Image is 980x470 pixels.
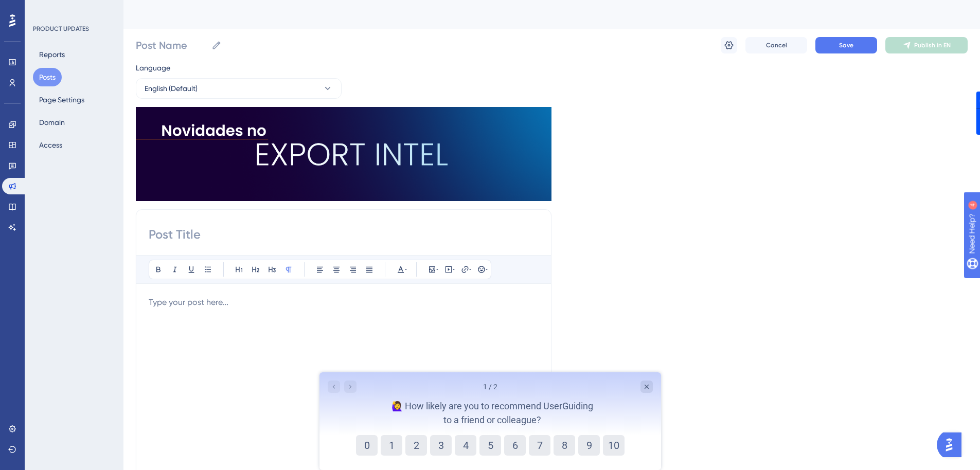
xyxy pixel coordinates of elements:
button: Publish in EN [885,37,968,53]
span: Need Help? [24,3,64,15]
button: Page Settings [33,91,91,109]
iframe: UserGuiding Survey [319,372,661,470]
iframe: UserGuiding AI Assistant Launcher [937,429,968,460]
button: Cancel [745,37,807,53]
img: file-1759779585583.png [136,107,551,201]
span: Publish in EN [914,41,951,49]
span: English (Default) [145,82,198,95]
button: Access [33,136,68,154]
button: Reports [33,45,71,64]
button: English (Default) [136,78,342,99]
button: Posts [33,68,62,86]
div: 4 [72,5,75,13]
div: PRODUCT UPDATES [33,25,89,33]
input: Post Title [149,226,539,243]
button: Domain [33,113,71,132]
span: Language [136,62,170,74]
button: Save [815,37,877,53]
span: Cancel [766,41,787,49]
span: Save [839,41,853,49]
input: Post Name [136,38,207,52]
